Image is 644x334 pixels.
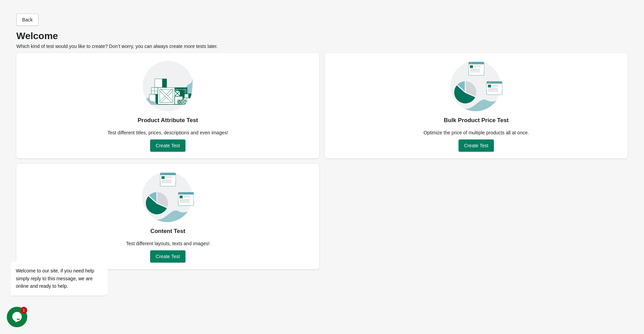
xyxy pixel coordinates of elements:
span: Create Test [156,143,180,148]
div: Test different titles, prices, descriptions and even images! [103,129,232,136]
iframe: chat widget [7,307,29,327]
div: Which kind of test would you like to create? Don’t worry, you can always create more tests later. [16,33,628,50]
div: Content Test [150,226,186,237]
div: Optimize the price of multiple products all at once. [419,129,533,136]
div: Product Attribute Test [138,115,198,126]
button: Back [16,14,38,26]
button: Create Test [150,139,185,152]
div: Bulk Product Price Test [444,115,509,126]
div: Test different layouts, texts and images! [122,240,214,247]
button: Create Test [150,250,185,263]
span: Create Test [464,143,488,148]
iframe: chat widget [7,200,129,303]
span: Create Test [156,254,180,259]
p: Welcome [16,33,628,39]
button: Create Test [458,139,494,152]
span: Back [22,17,33,22]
